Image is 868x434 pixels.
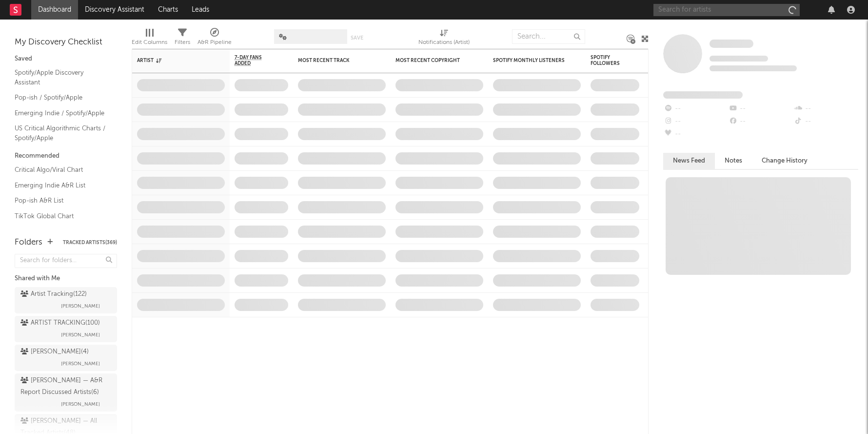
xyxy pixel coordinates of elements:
a: [PERSON_NAME] — A&R Report Discussed Artists(6)[PERSON_NAME] [15,373,117,412]
div: Edit Columns [132,24,167,53]
div: Filters [175,24,190,53]
div: -- [663,128,728,141]
div: ARTIST TRACKING ( 100 ) [20,317,100,329]
a: Emerging Indie A&R List [15,180,107,191]
div: -- [728,103,793,115]
input: Search for folders... [15,254,117,268]
div: [PERSON_NAME] — A&R Report Discussed Artists ( 6 ) [20,375,109,398]
div: Most Recent Copyright [395,58,469,63]
span: 7-Day Fans Added [235,55,274,66]
div: Spotify Monthly Listeners [493,58,566,63]
div: My Discovery Checklist [15,37,117,48]
div: Shared with Me [15,273,117,285]
a: Pop-ish / Spotify/Apple [15,92,107,103]
a: Critical Algo/Viral Chart [15,165,107,175]
span: [PERSON_NAME] [61,358,100,370]
div: -- [793,103,858,115]
button: Save [351,35,363,41]
div: Recommended [15,150,117,162]
a: Emerging Indie / Spotify/Apple [15,108,107,119]
button: Change History [752,153,817,169]
input: Search... [512,29,585,44]
a: Pop-ish A&R List [15,195,107,206]
button: News Feed [663,153,715,169]
div: -- [663,103,728,115]
a: TikTok Global Chart [15,211,107,222]
a: [PERSON_NAME](4)[PERSON_NAME] [15,345,117,371]
div: -- [663,115,728,128]
div: -- [793,115,858,128]
div: -- [728,115,793,128]
a: Some Artist [710,39,753,49]
a: Artist Tracking(122)[PERSON_NAME] [15,287,117,313]
span: Tracking Since: [DATE] [710,56,768,62]
span: [PERSON_NAME] [61,398,100,410]
div: Folders [15,237,42,248]
div: Artist Tracking ( 122 ) [20,289,87,300]
span: [PERSON_NAME] [61,329,100,341]
button: Tracked Artists(369) [63,240,117,245]
a: US Critical Algorithmic Charts / Spotify/Apple [15,123,107,143]
div: Edit Columns [132,37,167,48]
div: A&R Pipeline [197,37,232,48]
div: Spotify Followers [591,55,625,66]
div: Artist [137,58,210,63]
a: Spotify/Apple Discovery Assistant [15,67,107,87]
span: 0 fans last week [710,65,797,71]
span: Some Artist [710,40,753,48]
span: Fans Added by Platform [663,91,743,99]
div: [PERSON_NAME] ( 4 ) [20,346,89,358]
div: Filters [175,37,190,48]
div: Notifications (Artist) [418,24,470,53]
div: Saved [15,53,117,65]
input: Search for artists [653,4,800,16]
button: Notes [715,153,752,169]
span: [PERSON_NAME] [61,300,100,312]
a: ARTIST TRACKING(100)[PERSON_NAME] [15,316,117,342]
div: A&R Pipeline [197,24,232,53]
div: Notifications (Artist) [418,37,470,48]
div: Most Recent Track [298,58,371,63]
